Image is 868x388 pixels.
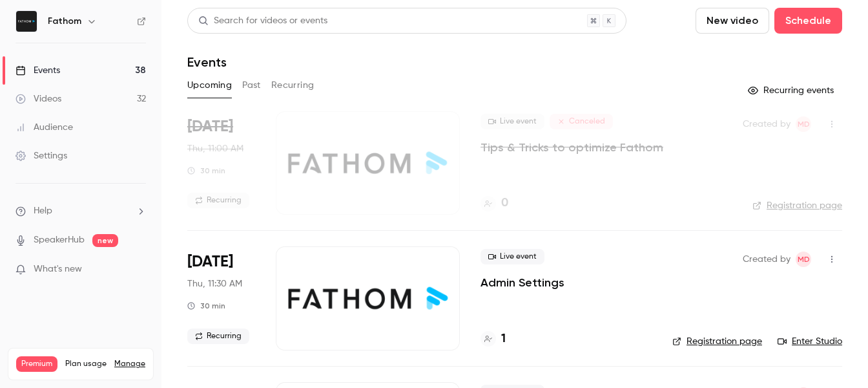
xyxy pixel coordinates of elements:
[743,116,790,132] span: Created by
[114,359,145,369] a: Manage
[480,249,544,264] span: Live event
[15,121,73,134] div: Audience
[242,75,261,96] button: Past
[198,14,327,28] div: Search for videos or events
[187,166,225,176] div: 30 min
[15,149,67,162] div: Settings
[798,116,810,132] span: MD
[16,356,57,372] span: Premium
[130,264,146,275] iframe: Noticeable Trigger
[480,275,564,290] a: Admin Settings
[752,199,842,212] a: Registration page
[187,193,249,208] span: Recurring
[480,195,508,212] a: 0
[187,277,242,290] span: Thu, 11:30 AM
[65,359,107,369] span: Plan usage
[187,75,232,96] button: Upcoming
[15,204,146,218] li: help-dropdown-opener
[696,8,769,34] button: New video
[48,15,81,28] h6: Fathom
[15,92,61,105] div: Videos
[187,252,233,272] span: [DATE]
[34,263,82,276] span: What's new
[16,11,37,32] img: Fathom
[187,301,225,311] div: 30 min
[187,116,233,137] span: [DATE]
[796,116,811,132] span: Michelle Dizon
[187,111,255,215] div: Sep 25 Thu, 12:00 PM (America/Toronto)
[187,329,249,344] span: Recurring
[92,234,118,247] span: new
[480,330,506,348] a: 1
[743,252,790,267] span: Created by
[187,246,255,350] div: Sep 25 Thu, 12:30 PM (America/Toronto)
[742,80,842,101] button: Recurring events
[480,114,544,129] span: Live event
[501,195,508,212] h4: 0
[778,335,842,348] a: Enter Studio
[187,54,227,70] h1: Events
[34,233,85,247] a: SpeakerHub
[798,252,810,267] span: MD
[501,330,506,348] h4: 1
[672,335,762,348] a: Registration page
[271,75,315,96] button: Recurring
[187,142,243,155] span: Thu, 11:00 AM
[796,252,811,267] span: Michelle Dizon
[34,204,52,218] span: Help
[550,114,613,129] span: Canceled
[480,140,663,155] a: Tips & Tricks to optimize Fathom
[15,64,60,77] div: Events
[774,8,842,34] button: Schedule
